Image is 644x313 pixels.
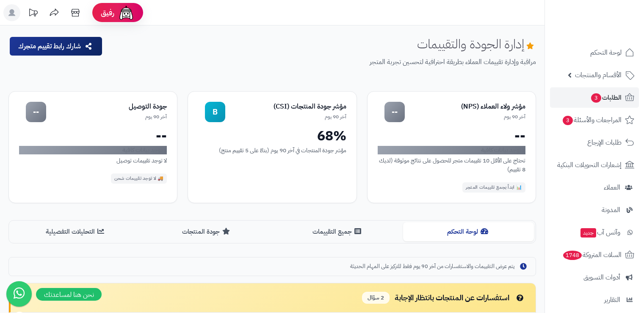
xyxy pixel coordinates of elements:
span: العملاء [604,182,620,193]
button: جودة المنتجات [141,222,272,241]
span: الأقسام والمنتجات [575,69,622,81]
button: جميع التقييمات [272,222,403,241]
a: لوحة التحكم [550,42,639,63]
span: التقارير [604,294,620,306]
div: لا توجد تقييمات توصيل [19,156,167,165]
button: التحليلات التفصيلية [11,222,141,241]
p: مراقبة وإدارة تقييمات العملاء بطريقة احترافية لتحسين تجربة المتجر [110,57,536,67]
h1: إدارة الجودة والتقييمات [417,37,536,51]
div: -- [378,129,525,143]
span: يتم عرض التقييمات والاستفسارات من آخر 90 يوم فقط للتركيز على المهام الحديثة [350,263,514,271]
div: آخر 90 يوم [225,113,346,120]
div: تحتاج على الأقل 10 تقييمات متجر للحصول على نتائج موثوقة (لديك 8 تقييم) [378,156,525,174]
span: وآتس آب [580,226,620,238]
span: السلات المتروكة [562,249,622,261]
div: 📊 ابدأ بجمع تقييمات المتجر [462,182,525,193]
a: التقارير [550,290,639,310]
div: -- [26,102,46,122]
a: المراجعات والأسئلة3 [550,110,639,130]
a: السلات المتروكة1748 [550,245,639,265]
span: الطلبات [590,92,622,103]
div: 68% [198,129,346,143]
div: B [205,102,225,122]
span: المراجعات والأسئلة [562,114,622,126]
a: تحديثات المنصة [22,4,44,23]
span: أدوات التسويق [583,271,620,283]
a: الطلبات3 [550,87,639,108]
div: مؤشر ولاء العملاء (NPS) [405,102,525,112]
button: لوحة التحكم [403,222,534,241]
span: 1748 [563,251,582,260]
div: -- [19,129,167,143]
span: 2 سؤال [362,292,390,304]
span: رفيق [101,8,114,18]
span: لوحة التحكم [590,47,622,59]
div: مؤشر جودة المنتجات (CSI) [225,102,346,112]
span: 3 [563,116,573,125]
a: أدوات التسويق [550,267,639,288]
span: إشعارات التحويلات البنكية [557,159,622,171]
a: وآتس آبجديد [550,222,639,243]
div: -- [384,102,405,122]
div: مؤشر جودة المنتجات في آخر 90 يوم (بناءً على 5 تقييم منتج) [198,146,346,155]
div: آخر 90 يوم [46,113,167,120]
span: المدونة [602,204,620,216]
a: المدونة [550,200,639,220]
img: ai-face.png [118,4,135,21]
div: 🚚 لا توجد تقييمات شحن [111,173,167,184]
div: استفسارات عن المنتجات بانتظار الإجابة [362,292,525,304]
div: لا توجد بيانات كافية [19,146,167,154]
button: شارك رابط تقييم متجرك [10,37,102,56]
a: العملاء [550,177,639,198]
a: إشعارات التحويلات البنكية [550,155,639,175]
span: جديد [580,228,596,238]
span: 3 [591,93,601,103]
div: آخر 90 يوم [405,113,525,120]
span: طلبات الإرجاع [587,137,622,148]
div: جودة التوصيل [46,102,167,112]
a: طلبات الإرجاع [550,132,639,153]
div: لا توجد بيانات كافية [378,146,525,154]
